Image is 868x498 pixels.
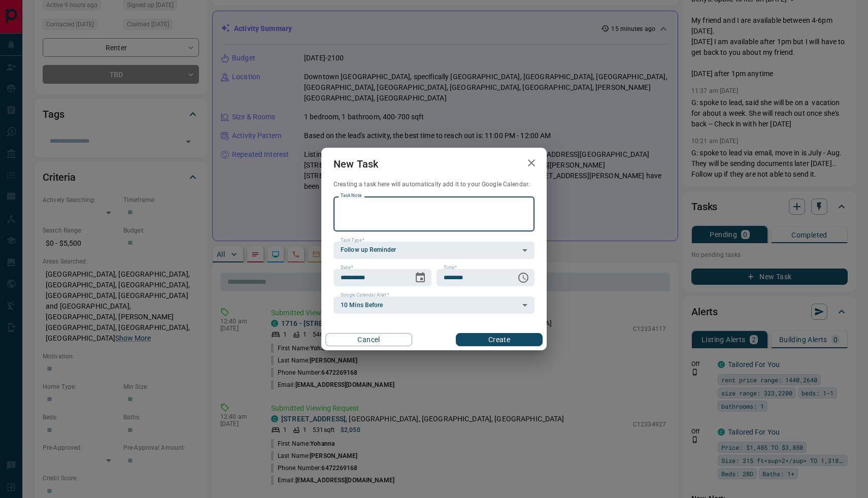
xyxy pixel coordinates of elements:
[444,264,457,271] label: Time
[333,180,535,189] p: Creating a task here will automatically add it to your Google Calendar.
[325,333,412,346] button: Cancel
[456,333,543,346] button: Create
[333,296,535,314] div: 10 Mins Before
[341,292,389,298] label: Google Calendar Alert
[321,148,390,180] h2: New Task
[341,237,364,244] label: Task Type
[333,242,535,259] div: Follow up Reminder
[341,192,361,199] label: Task Note
[410,268,430,288] button: Choose date, selected date is Aug 13, 2025
[513,268,533,288] button: Choose time, selected time is 6:00 AM
[341,264,353,271] label: Date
